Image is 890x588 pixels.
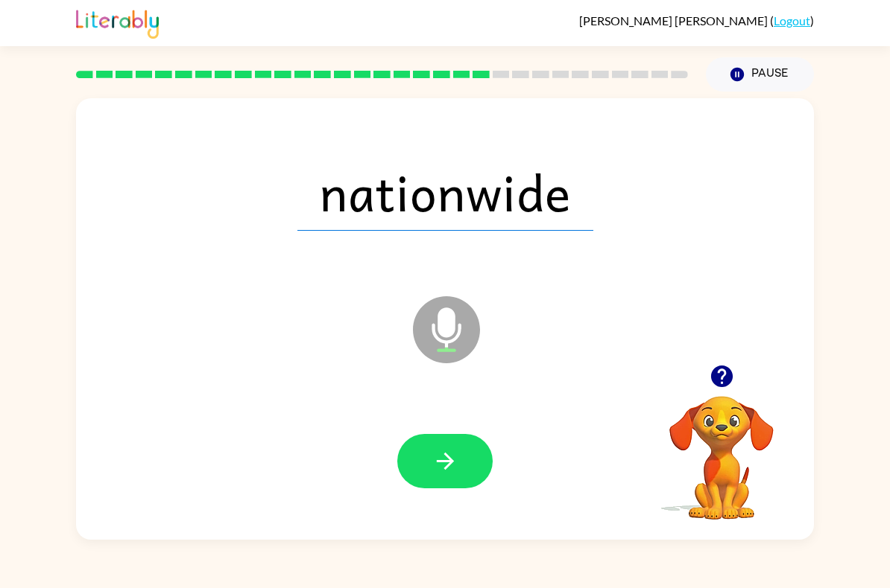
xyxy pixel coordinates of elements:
[579,13,814,28] div: ( )
[706,57,814,92] button: Pause
[774,13,810,28] a: Logout
[76,6,159,39] img: Literably
[297,153,593,231] span: nationwide
[647,373,796,522] video: Your browser must support playing .mp4 files to use Literably. Please try using another browser.
[579,13,770,28] span: [PERSON_NAME] [PERSON_NAME]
